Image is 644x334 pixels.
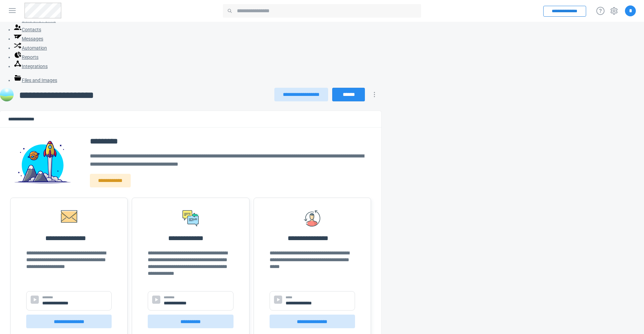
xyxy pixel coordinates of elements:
[22,64,48,69] span: Integrations
[22,45,47,51] span: Automation
[14,64,48,69] a: Integrations
[22,27,41,32] span: Contacts
[14,54,38,60] a: Reports
[22,54,38,60] span: Reports
[22,36,43,41] span: Messages
[14,27,41,32] a: Contacts
[14,45,47,51] a: Automation
[14,36,43,41] a: Messages
[22,78,57,83] span: Files and Images
[14,78,57,83] a: Files and Images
